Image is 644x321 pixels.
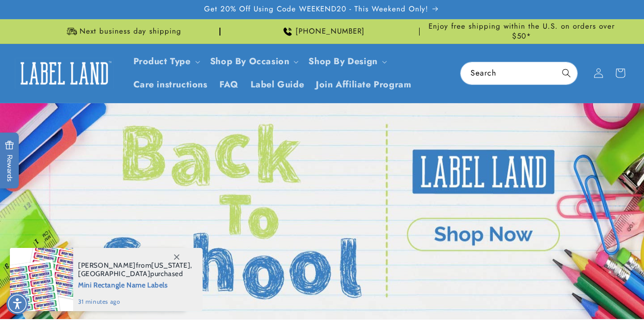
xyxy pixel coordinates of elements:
iframe: Gorgias live chat messenger [545,279,634,311]
span: Enjoy free shipping within the U.S. on orders over $50* [424,22,619,41]
span: Next business day shipping [80,27,181,37]
summary: Shop By Occasion [204,50,303,73]
span: Rewards [5,141,14,182]
div: Announcement [224,19,420,43]
a: Join Affiliate Program [310,73,417,96]
div: Announcement [424,19,619,43]
summary: Shop By Design [302,50,390,73]
img: Label Land [15,58,114,88]
span: [PERSON_NAME] [78,261,136,270]
a: FAQ [214,73,245,96]
span: [GEOGRAPHIC_DATA] [78,269,150,278]
a: Product Type [133,55,191,68]
div: Accessibility Menu [6,293,28,315]
span: FAQ [219,79,239,90]
span: Get 20% Off Using Code WEEKEND20 - This Weekend Only! [204,4,429,14]
span: Shop By Occasion [210,56,290,67]
span: Join Affiliate Program [316,79,411,90]
div: Announcement [25,19,220,43]
button: Search [556,62,577,84]
span: [PHONE_NUMBER] [296,27,365,37]
a: Label Guide [245,73,310,96]
span: [US_STATE] [151,261,190,270]
a: Shop By Design [308,55,377,68]
a: Care instructions [128,73,214,96]
span: Label Guide [251,79,304,90]
span: Care instructions [133,79,208,90]
a: Label Land [11,54,118,92]
summary: Product Type [128,50,204,73]
span: from , purchased [78,261,192,278]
